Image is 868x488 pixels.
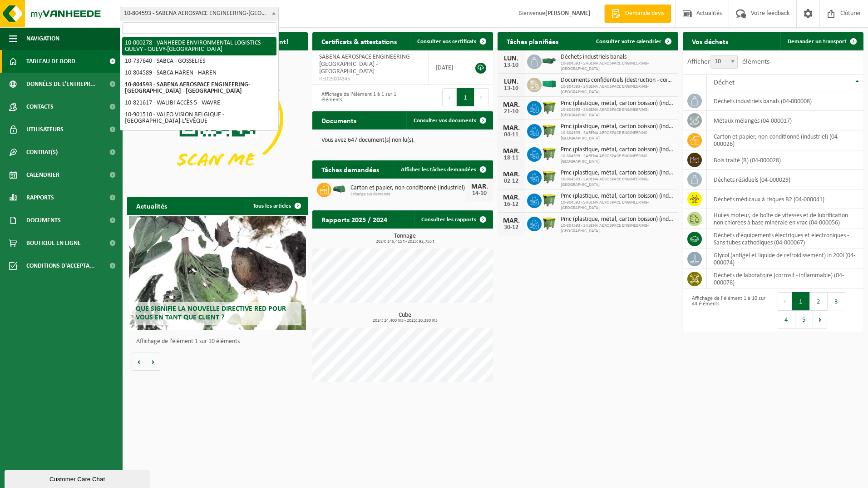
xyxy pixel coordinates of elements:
div: MAR. [502,124,520,132]
div: 30-12 [502,224,520,231]
span: Consulter vos certificats [417,39,476,45]
button: 1 [792,292,810,310]
span: 10-804593 - SABENA AEROSPACE ENGINEERING-[GEOGRAPHIC_DATA] [561,107,674,118]
div: 13-10 [502,85,520,92]
li: 10-983590 - VALEO VISION - REMITRANS - GHISLENGHIEN [122,127,276,139]
span: Calendrier [26,164,59,186]
a: Afficher les tâches demandées [394,160,492,179]
iframe: chat widget [5,468,152,488]
span: Pmc (plastique, métal, carton boisson) (industriel) [561,100,674,107]
div: MAR. [470,183,488,190]
a: Demander un transport [780,32,863,50]
li: 10-821617 - WALIBI ACCÈS 5 - WAVRE [122,97,276,109]
p: Vous avez 647 document(s) non lu(s). [321,137,484,144]
span: Consulter votre calendrier [596,39,661,45]
td: métaux mélangés (04-000017) [707,111,863,130]
span: Navigation [26,27,59,50]
h2: Documents [312,111,365,129]
span: 10-804593 - SABENA AEROSPACE ENGINEERING-[GEOGRAPHIC_DATA] [561,61,674,72]
img: HK-XR-30-GN-00 [542,80,557,88]
span: Contacts [26,95,54,118]
div: LUN. [502,78,520,85]
span: Documents confidentiels (destruction - coincinération) [561,77,674,84]
button: 5 [795,310,813,329]
td: glycol (antigel et liquide de refroidissement) in 200l (04-000074) [707,249,863,269]
h2: Certificats & attestations [312,32,406,50]
a: Consulter vos certificats [410,32,492,50]
span: Documents [26,209,61,232]
td: déchets industriels banals (04-000008) [707,91,863,111]
td: déchets de laboratoire (corrosif - inflammable) (04-000078) [707,269,863,289]
li: 10-000278 - VANHEEDE ENVIRONMENTAL LOGISTICS - QUEVY - QUÉVY-[GEOGRAPHIC_DATA] [122,37,276,55]
div: 02-12 [502,178,520,184]
h2: Tâches planifiées [498,32,567,50]
span: Déchets industriels banals [561,54,674,61]
div: MAR. [502,171,520,178]
div: 18-11 [502,155,520,161]
span: 10 [711,55,737,68]
div: 14-10 [470,190,488,197]
span: 2024: 146,415 t - 2025: 92,755 t [317,239,493,244]
div: Affichage de l'élément 1 à 1 sur 1 éléments [317,87,398,107]
span: Boutique en ligne [26,232,81,254]
img: WB-1100-HPE-GN-50 [542,123,557,138]
div: 13-10 [502,62,520,69]
button: 4 [778,310,795,329]
a: Tous les articles [246,197,307,215]
span: Demander un transport [788,39,847,45]
span: 2024: 24,400 m3 - 2025: 20,380 m3 [317,319,493,323]
td: huiles moteur, de boîte de vitesses et de lubrification non chlorées à base minérale en vrac (04-... [707,209,863,229]
span: 10-804593 - SABENA AEROSPACE ENGINEERING-[GEOGRAPHIC_DATA] [561,223,674,234]
td: déchets d'équipements électriques et électroniques - Sans tubes cathodiques (04-000067) [707,229,863,249]
span: Utilisateurs [26,118,64,141]
strong: [PERSON_NAME] [545,10,591,17]
span: Pmc (plastique, métal, carton boisson) (industriel) [561,216,674,223]
a: Consulter vos documents [406,111,492,129]
span: Déchet [714,79,735,86]
span: 10-804593 - SABENA AEROSPACE ENGINEERING-CHARLEROI - GOSSELIES [120,7,279,20]
img: WB-1100-HPE-GN-50 [542,100,557,115]
span: Echange sur demande [350,192,466,197]
span: Pmc (plastique, métal, carton boisson) (industriel) [561,193,674,200]
span: Contrat(s) [26,141,58,164]
div: Affichage de l'élément 1 à 10 sur 44 éléments [687,291,769,329]
span: Conditions d'accepta... [26,254,95,277]
div: 21-10 [502,109,520,115]
span: SABENA AEROSPACE ENGINEERING-[GEOGRAPHIC_DATA] - [GEOGRAPHIC_DATA] [319,54,412,75]
img: WB-1100-HPE-GN-50 [542,215,557,231]
li: 10-737640 - SABCA - GOSSELIES [122,55,276,67]
button: Next [474,88,488,106]
button: Previous [442,88,457,106]
a: Consulter votre calendrier [589,32,677,50]
td: déchets résiduels (04-000029) [707,170,863,189]
span: 10 [710,55,738,69]
a: Consulter les rapports [414,210,492,229]
li: 10-804593 - SABENA AEROSPACE ENGINEERING-[GEOGRAPHIC_DATA] - [GEOGRAPHIC_DATA] [122,79,276,97]
td: [DATE] [429,50,466,85]
div: LUN. [502,55,520,62]
div: MAR. [502,148,520,155]
li: 10-804589 - SABCA HAREN - HAREN [122,67,276,79]
span: RED25004345 [319,75,422,83]
span: Pmc (plastique, métal, carton boisson) (industriel) [561,169,674,177]
span: Tableau de bord [26,50,75,73]
span: Pmc (plastique, métal, carton boisson) (industriel) [561,123,674,130]
span: Que signifie la nouvelle directive RED pour vous en tant que client ? [136,305,286,321]
td: carton et papier, non-conditionné (industriel) (04-000026) [707,130,863,150]
a: Que signifie la nouvelle directive RED pour vous en tant que client ? [129,216,306,330]
img: WB-1100-HPE-GN-50 [542,192,557,208]
button: Next [813,310,827,329]
button: Volgende [146,353,160,371]
div: 16-12 [502,201,520,208]
span: Demande devis [623,9,666,18]
div: MAR. [502,101,520,109]
span: 10-804593 - SABENA AEROSPACE ENGINEERING-CHARLEROI - GOSSELIES [120,7,278,20]
span: 10-804593 - SABENA AEROSPACE ENGINEERING-[GEOGRAPHIC_DATA] [561,200,674,211]
button: 1 [457,88,474,106]
img: HK-XK-22-GN-00 [331,185,347,193]
button: 2 [810,292,828,310]
span: Carton et papier, non-conditionné (industriel) [350,184,466,192]
span: 10-804593 - SABENA AEROSPACE ENGINEERING-[GEOGRAPHIC_DATA] [561,154,674,164]
span: 10-804593 - SABENA AEROSPACE ENGINEERING-[GEOGRAPHIC_DATA] [561,130,674,141]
